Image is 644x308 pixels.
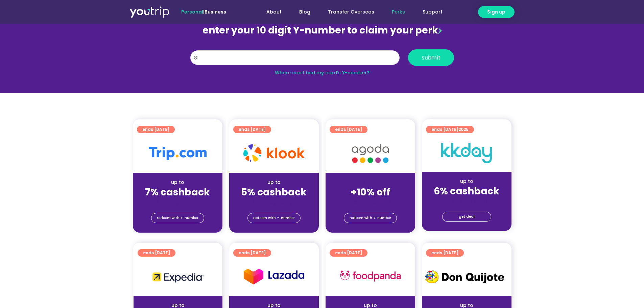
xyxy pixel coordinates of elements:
[335,126,362,133] span: ends [DATE]
[422,55,440,60] span: submit
[241,186,307,199] strong: 5% cashback
[426,126,474,133] a: ends [DATE]2025
[319,6,383,18] a: Transfer Overseas
[145,186,210,199] strong: 7% cashback
[344,213,397,223] a: redeem with Y-number
[181,8,226,15] span: |
[459,212,475,221] span: get deal
[137,126,175,133] a: ends [DATE]
[487,8,505,16] span: Sign up
[335,249,362,257] span: ends [DATE]
[275,69,369,76] a: Where can I find my card’s Y-number?
[233,249,271,257] a: ends [DATE]
[244,6,451,18] nav: Menu
[431,249,458,257] span: ends [DATE]
[247,213,301,223] a: redeem with Y-number
[138,179,217,186] div: up to
[431,126,469,133] span: ends [DATE]
[235,179,313,186] div: up to
[138,198,217,206] div: (for stays only)
[427,197,506,205] div: (for stays only)
[442,212,491,222] a: get deal
[239,126,266,133] span: ends [DATE]
[434,185,499,198] strong: 6% cashback
[205,8,226,15] a: Business
[181,8,203,15] span: Personal
[187,22,457,39] div: enter your 10 digit Y-number to claim your perk
[151,213,204,223] a: redeem with Y-number
[330,126,367,133] a: ends [DATE]
[143,249,170,257] span: ends [DATE]
[290,6,319,18] a: Blog
[239,249,266,257] span: ends [DATE]
[350,213,391,223] span: redeem with Y-number
[427,178,506,185] div: up to
[258,6,290,18] a: About
[142,126,169,133] span: ends [DATE]
[235,198,313,206] div: (for stays only)
[253,213,295,223] span: redeem with Y-number
[414,6,451,18] a: Support
[233,126,271,133] a: ends [DATE]
[383,6,414,18] a: Perks
[331,198,410,206] div: (for stays only)
[478,6,515,18] a: Sign up
[190,50,400,65] input: 10 digit Y-number (e.g. 8123456789)
[190,49,454,71] form: Y Number
[138,249,175,257] a: ends [DATE]
[351,186,390,199] strong: +10% off
[458,126,469,132] span: 2025
[330,249,367,257] a: ends [DATE]
[408,49,454,66] button: submit
[157,213,198,223] span: redeem with Y-number
[426,249,464,257] a: ends [DATE]
[364,179,377,186] span: up to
